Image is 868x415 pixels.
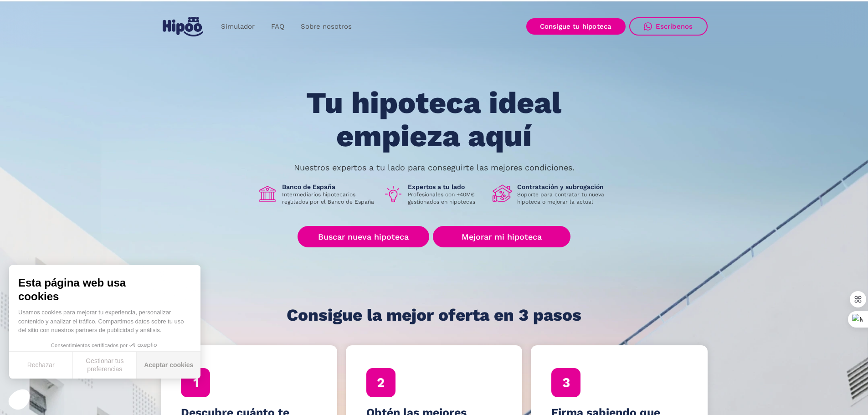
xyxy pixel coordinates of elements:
h1: Contratación y subrogación [517,183,611,191]
a: Sobre nosotros [293,18,360,36]
a: Buscar nueva hipoteca [298,226,429,247]
p: Soporte para contratar tu nueva hipoteca o mejorar la actual [517,191,611,205]
p: Intermediarios hipotecarios regulados por el Banco de España [282,191,376,205]
h1: Tu hipoteca ideal empieza aquí [261,87,606,153]
div: Escríbenos [656,22,693,31]
a: Simulador [213,18,263,36]
p: Profesionales con +40M€ gestionados en hipotecas [408,191,485,205]
a: Escríbenos [629,17,708,36]
a: Consigue tu hipoteca [526,18,626,35]
h1: Expertos a tu lado [408,183,485,191]
a: home [161,13,205,40]
h1: Banco de España [282,183,376,191]
p: Nuestros expertos a tu lado para conseguirte las mejores condiciones. [294,164,575,171]
a: Mejorar mi hipoteca [433,226,570,247]
a: FAQ [263,18,293,36]
h1: Consigue la mejor oferta en 3 pasos [287,306,581,324]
